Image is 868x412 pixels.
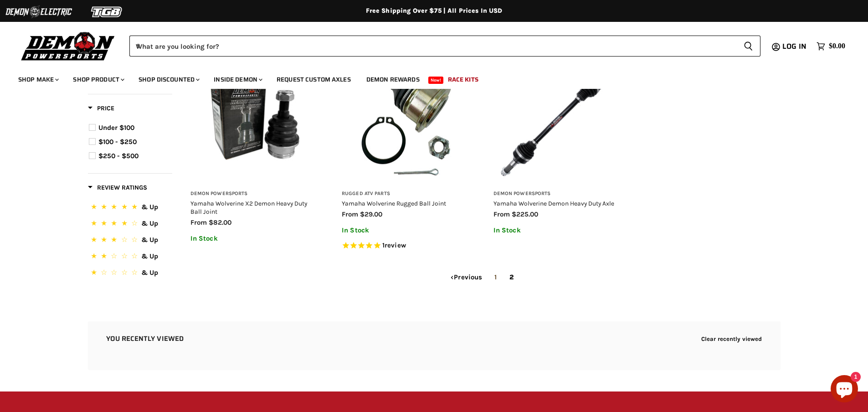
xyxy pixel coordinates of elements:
[342,191,471,197] h3: Rugged ATV Parts
[360,210,382,218] span: $29.00
[270,70,358,89] a: Request Custom Axles
[132,70,205,89] a: Shop Discounted
[190,191,319,197] h3: Demon Powersports
[141,203,158,211] span: & Up
[5,3,73,21] img: Demon Electric Logo 2
[141,219,158,227] span: & Up
[70,321,799,370] aside: Recently viewed products
[129,36,736,57] input: When autocomplete results are available use up and down arrows to review and enter to select
[382,241,406,249] span: 1 reviews
[73,3,141,21] img: TGB Logo 2
[190,55,319,184] img: Yamaha Wolverine X2 Demon Heavy Duty Ball Joint
[88,184,147,191] span: Review Ratings
[493,191,622,197] h3: Demon Powersports
[342,210,358,218] span: from
[98,152,139,160] span: $250 - $500
[88,183,147,195] button: Filter by Review Ratings
[701,335,762,342] button: Clear recently viewed
[428,77,444,84] span: New!
[782,41,806,52] span: Log in
[88,104,114,115] button: Filter by Price
[207,70,268,89] a: Inside Demon
[129,36,760,57] form: Product
[489,269,502,285] a: 1
[70,7,799,15] div: Free Shipping Over $75 | All Prices In USD
[89,234,171,247] button: 3 Stars.
[342,227,471,234] p: In Stock
[89,201,171,215] button: 5 Stars.
[812,40,850,53] a: $0.00
[445,269,487,285] a: Previous
[385,241,406,249] span: review
[736,36,760,57] button: Search
[66,70,130,89] a: Shop Product
[209,218,231,227] span: $82.00
[11,67,843,89] ul: Main menu
[11,70,64,89] a: Shop Make
[493,227,622,234] p: In Stock
[342,55,471,184] img: Yamaha Wolverine Rugged Ball Joint
[778,42,812,51] a: Log in
[190,218,207,227] span: from
[141,268,158,277] span: & Up
[360,70,426,89] a: Demon Rewards
[141,236,158,244] span: & Up
[89,218,171,231] button: 4 Stars.
[493,210,510,218] span: from
[828,375,861,405] inbox-online-store-chat: Shopify online store chat
[342,200,446,207] a: Yamaha Wolverine Rugged Ball Joint
[141,252,158,260] span: & Up
[18,30,118,62] img: Demon Powersports
[190,200,307,215] a: Yamaha Wolverine X2 Demon Heavy Duty Ball Joint
[106,335,184,343] h2: You recently viewed
[441,70,485,89] a: Race Kits
[493,55,622,184] img: Yamaha Wolverine Demon Heavy Duty Axle
[89,251,171,264] button: 2 Stars.
[512,210,538,218] span: $225.00
[88,104,114,112] span: Price
[190,235,319,242] p: In Stock
[98,124,134,132] span: Under $100
[98,138,137,146] span: $100 - $250
[504,269,519,285] span: 2
[829,42,845,51] span: $0.00
[493,200,614,207] a: Yamaha Wolverine Demon Heavy Duty Axle
[342,241,471,251] span: Rated 5.0 out of 5 stars 1 reviews
[89,267,171,280] button: 1 Star.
